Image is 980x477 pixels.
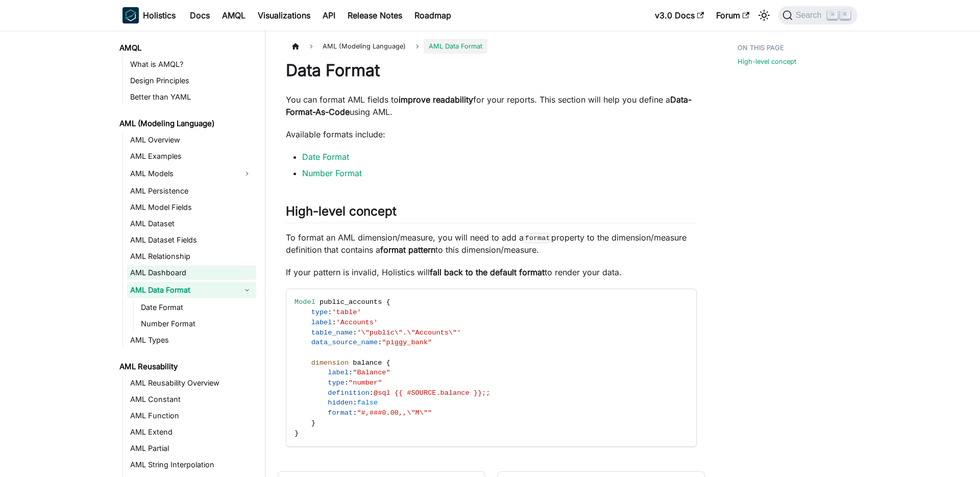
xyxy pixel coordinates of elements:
span: Model [295,298,315,306]
button: Expand sidebar category 'AML Models' [238,165,256,182]
span: { [386,359,390,367]
span: "piggy_bank" [382,339,432,346]
span: data_source_name [311,339,378,346]
button: Search (Command+K) [778,6,857,25]
span: @sql {{ #SOURCE.balance }};; [374,389,490,397]
span: type [328,379,345,387]
span: 'table' [332,308,361,316]
a: AML Constant [127,392,256,407]
span: label [311,319,332,326]
span: : [332,319,336,326]
a: AML Model Fields [127,200,256,214]
span: format [328,409,353,417]
a: AML Dataset Fields [127,233,256,247]
span: balance [353,359,382,367]
span: type [311,308,328,316]
kbd: ⌘ [827,10,838,19]
code: format [524,233,551,243]
a: AMQL [116,41,256,55]
a: AML Relationship [127,249,256,264]
a: Date Format [302,152,349,162]
p: Available formats include: [286,128,697,140]
span: : [353,329,357,337]
strong: format pattern [380,245,435,255]
a: AML Models [127,165,238,182]
a: AML Persistence [127,184,256,198]
a: API [316,7,341,23]
a: Number Format [138,317,256,331]
img: Holistics [122,7,139,23]
a: AML Examples [127,149,256,163]
a: What is AMQL? [127,57,256,71]
span: { [386,298,390,306]
a: Design Principles [127,74,256,88]
b: Holistics [143,9,176,21]
a: AMQL [216,7,252,23]
span: : [328,308,332,316]
a: AML Data Format [127,282,238,298]
span: false [357,399,378,407]
a: AML Dataset [127,217,256,231]
a: AML Overview [127,133,256,147]
a: Date Format [138,300,256,315]
a: Forum [710,7,755,23]
strong: fall back to the default format [430,267,545,277]
a: AML String Interpolation [127,458,256,472]
span: public_accounts [320,298,382,306]
h1: Data Format [286,60,697,81]
a: HolisticsHolistics [122,7,176,23]
span: : [353,399,357,407]
a: Better than YAML [127,90,256,104]
p: If your pattern is invalid, Holistics will to render your data. [286,266,697,278]
span: AML (Modeling Language) [317,39,411,54]
span: } [311,419,315,427]
a: AML Dashboard [127,266,256,280]
span: 'Accounts' [336,319,378,326]
span: : [349,369,353,376]
a: AML Reusability [116,360,256,374]
nav: Breadcrumbs [286,39,697,54]
span: "Balance" [353,369,390,376]
a: Docs [184,7,216,23]
a: High-level concept [738,57,796,66]
span: : [370,389,374,397]
span: : [378,339,382,346]
span: table_name [311,329,353,337]
a: Roadmap [408,7,457,23]
span: dimension [311,359,349,367]
a: Home page [286,39,305,54]
p: You can format AML fields to for your reports. This section will help you define a using AML. [286,93,697,118]
nav: Docs sidebar [112,31,265,477]
a: AML Extend [127,425,256,439]
p: To format an AML dimension/measure, you will need to add a property to the dimension/measure defi... [286,231,697,256]
span: : [345,379,349,387]
strong: improve readability [399,94,473,105]
span: : [353,409,357,417]
span: '\"public\".\"Accounts\"' [357,329,461,337]
a: AML Function [127,409,256,423]
a: AML Reusability Overview [127,376,256,390]
a: Release Notes [341,7,408,23]
kbd: K [840,10,850,19]
a: AML Types [127,333,256,347]
span: AML Data Format [424,39,487,54]
span: Search [793,11,828,20]
a: Visualizations [252,7,316,23]
a: AML Partial [127,441,256,456]
a: AML (Modeling Language) [116,116,256,131]
button: Collapse sidebar category 'AML Data Format' [238,282,256,298]
button: Switch between dark and light mode (currently light mode) [756,7,772,23]
span: "number" [349,379,382,387]
span: } [295,430,299,437]
a: Number Format [302,168,362,178]
span: label [328,369,349,376]
h2: High-level concept [286,204,697,223]
span: "#,###0.00,,\"M\"" [357,409,432,417]
a: v3.0 Docs [649,7,710,23]
span: hidden [328,399,353,407]
span: definition [328,389,370,397]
